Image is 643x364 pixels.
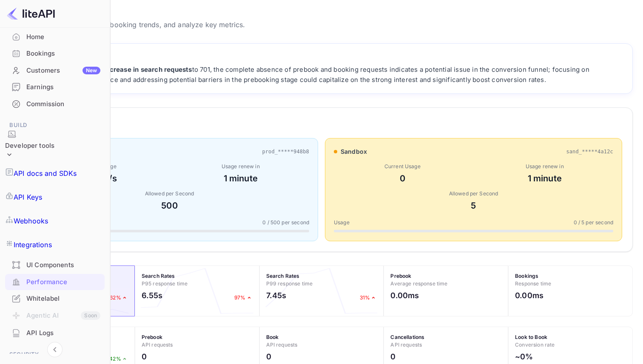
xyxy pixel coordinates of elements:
strong: Search Rates [142,273,175,279]
h2: 0 [266,351,271,362]
strong: Bookings [515,273,538,279]
a: CustomersNew [5,62,105,78]
div: UI Components [5,257,105,274]
a: Commission [5,96,105,112]
span: Usage [334,219,350,226]
div: Home [26,32,100,42]
a: Home [5,29,105,45]
a: Performance [5,274,105,290]
p: 97% [234,294,252,302]
div: Usage renew in [172,163,310,170]
div: Home [5,29,105,45]
strong: Search Rates [266,273,300,279]
div: Bookings [26,49,100,59]
div: Despite a significant to 701, the complete absence of prebook and booking requests indicates a po... [21,65,622,85]
span: API requests [266,341,298,348]
div: New [83,67,100,74]
p: 31% [360,294,377,302]
div: Whitelabel [5,291,105,307]
p: Monitor your API usage, track booking trends, and analyze key metrics. [10,20,633,30]
div: Usage renew in [476,163,614,170]
div: 1 minute [476,172,614,185]
h2: 0 [390,351,395,362]
strong: Book [266,334,279,340]
h2: 0.00ms [515,290,543,301]
h2: 0.00ms [390,290,419,301]
div: API Logs [5,325,105,341]
div: Commission [5,96,105,113]
a: Bookings [5,45,105,61]
div: Current Usage [334,163,471,170]
a: Whitelabel [5,291,105,306]
img: LiteAPI logo [7,7,55,20]
strong: Look to Book [515,334,547,340]
a: Webhooks [5,209,105,233]
h2: 0 [142,351,147,362]
span: API requests [142,341,173,348]
h2: 6.55s [142,290,163,301]
div: Developer tools [5,130,54,162]
p: 62% [110,294,128,302]
div: Commission [26,99,100,109]
div: 5 [334,199,613,212]
span: P95 response time [142,280,188,287]
div: Earnings [5,79,105,96]
strong: Prebook [390,273,411,279]
a: Integrations [5,233,105,257]
div: 0 [334,172,471,185]
div: Developer tools [5,141,54,151]
a: Earnings [5,79,105,95]
div: Bookings [5,45,105,62]
h2: ~0% [515,351,533,362]
span: Conversion rate [515,341,555,348]
p: Webhooks [14,216,48,226]
span: API requests [390,341,422,348]
div: Performance [26,277,100,287]
a: UI Components [5,257,105,273]
span: Build [5,121,105,130]
a: API Keys [5,185,105,209]
p: 142% [107,355,128,363]
a: API Logs [5,325,105,341]
div: Earnings [26,82,100,92]
button: Collapse navigation [47,342,63,357]
span: P99 response time [266,280,313,287]
strong: Prebook [142,334,162,340]
span: sandbox [341,147,367,156]
div: Allowed per Second [30,190,309,198]
p: API Keys [14,192,42,202]
div: UI Components [26,260,100,270]
a: API docs and SDKs [5,161,105,185]
div: Performance [5,274,105,291]
div: Customers [26,66,100,76]
h2: 7.45s [266,290,287,301]
span: Response time [515,280,551,287]
div: Whitelabel [26,294,100,304]
strong: 142% increase in search requests [85,65,192,73]
h1: Performance [10,2,633,20]
div: API Logs [26,328,100,338]
div: 500 [30,199,309,212]
p: API docs and SDKs [14,168,77,178]
div: Allowed per Second [334,190,613,198]
div: CustomersNew [5,62,105,79]
div: 1 minute [172,172,310,185]
span: 0 / 500 per second [262,219,309,226]
strong: Cancellations [390,334,424,340]
span: Security [5,350,105,359]
p: Integrations [14,240,52,250]
span: 0 / 5 per second [574,219,613,226]
span: Average response time [390,280,447,287]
